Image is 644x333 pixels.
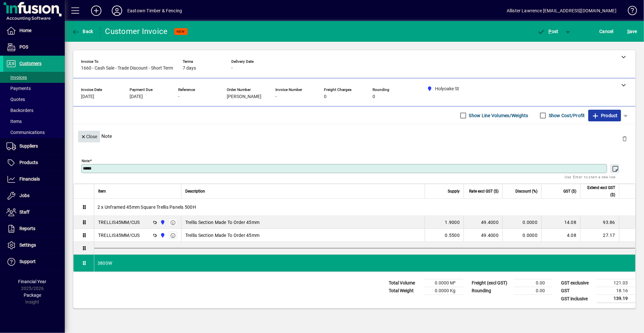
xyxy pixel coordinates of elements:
span: 7 days [183,66,196,71]
span: Quotes [6,97,25,102]
span: Discount (%) [515,188,537,195]
a: Jobs [3,188,65,204]
span: Item [98,188,106,195]
span: Communications [6,130,45,135]
button: Post [534,26,562,37]
a: Financials [3,171,65,187]
span: Trellis Section Made To Order 45mm [185,232,260,239]
span: Items [6,119,22,124]
div: TRELLIS45MM/CUS [98,232,140,239]
a: Products [3,155,65,171]
span: 0.5500 [445,232,460,239]
span: [PERSON_NAME] [227,94,261,99]
span: GST ($) [563,188,576,195]
td: GST inclusive [558,295,597,303]
td: Total Weight [385,287,424,295]
td: 0.0000 [502,216,541,229]
span: P [549,29,552,34]
a: Payments [3,83,65,94]
a: Suppliers [3,138,65,154]
span: Holyoake St [158,232,166,239]
td: GST [558,287,597,295]
span: Financials [19,176,40,182]
span: [DATE] [81,94,94,99]
td: 0.0000 M³ [424,279,463,287]
span: Staff [19,209,29,215]
span: Cancel [600,26,614,37]
label: Show Cost/Profit [547,112,585,119]
div: Eastown Timber & Fencing [127,6,182,16]
button: Save [626,26,639,37]
span: S [627,29,630,34]
span: Products [19,160,38,165]
td: 27.17 [580,229,619,242]
td: Rounding [468,287,514,295]
div: 49.4000 [468,232,499,239]
span: Backorders [6,108,33,113]
div: Customer Invoice [105,26,168,37]
a: Items [3,116,65,127]
span: - [178,94,179,99]
a: Settings [3,237,65,253]
a: Quotes [3,94,65,105]
a: Backorders [3,105,65,116]
span: POS [19,44,28,50]
span: Settings [19,242,36,248]
td: 4.08 [541,229,580,242]
button: Close [78,131,100,142]
td: 0.00 [514,279,553,287]
a: POS [3,39,65,55]
div: Allister Lawrence [EMAIL_ADDRESS][DOMAIN_NAME] [507,6,616,16]
span: Reports [19,226,35,231]
td: GST exclusive [558,279,597,287]
td: 0.00 [514,287,553,295]
span: ave [627,26,637,37]
span: Rate excl GST ($) [469,188,499,195]
mat-label: Note [82,159,90,163]
button: Back [70,26,95,37]
a: Staff [3,204,65,220]
span: Home [19,28,31,33]
span: Jobs [19,193,29,198]
span: 0 [373,94,375,99]
span: 0 [324,94,327,99]
a: Communications [3,127,65,138]
span: 1660 - Cash Sale - Trade Discount - Short Term [81,66,173,71]
span: - [231,66,233,71]
span: 1.9000 [445,219,460,226]
span: Close [81,131,98,142]
div: TRELLIS45MM/CUS [98,219,140,226]
td: 0.0000 Kg [424,287,463,295]
label: Show Line Volumes/Weights [468,112,528,119]
span: Financial Year [18,279,47,284]
span: Description [185,188,205,195]
span: Package [24,293,41,298]
div: 2 x Unframed 45mm Square Trellis Panels 500H [94,199,635,216]
a: Home [3,23,65,39]
div: 49.4000 [468,219,499,226]
td: 121.03 [597,279,636,287]
div: 3800W [94,255,635,272]
span: Extend excl GST ($) [584,184,615,198]
button: Product [588,110,621,121]
div: Note [73,124,636,148]
td: 14.08 [541,216,580,229]
span: Customers [19,61,41,66]
button: Cancel [598,26,615,37]
span: Supply [448,188,460,195]
a: Invoices [3,72,65,83]
span: NEW [177,29,185,34]
app-page-header-button: Close [76,133,102,139]
app-page-header-button: Delete [617,136,632,141]
span: Invoices [6,75,27,80]
td: 139.19 [597,295,636,303]
mat-hint: Use 'Enter' to start a new line [565,173,616,181]
span: Holyoake St [158,219,166,226]
td: 93.86 [580,216,619,229]
a: Knowledge Base [623,1,636,22]
span: Back [72,29,93,34]
td: 0.0000 [502,229,541,242]
span: Payments [6,86,31,91]
span: Suppliers [19,143,38,149]
td: Freight (excl GST) [468,279,514,287]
